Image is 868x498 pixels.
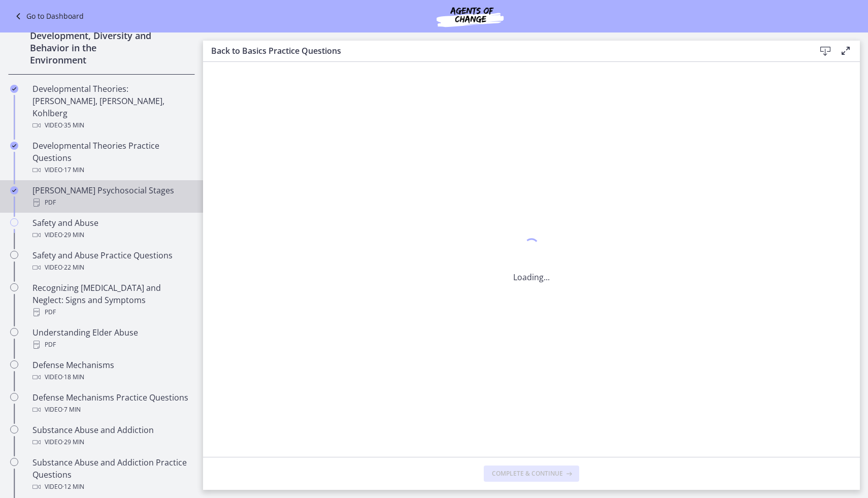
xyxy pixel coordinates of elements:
div: Safety and Abuse Practice Questions [32,249,191,274]
div: Video [32,229,191,241]
div: Developmental Theories: [PERSON_NAME], [PERSON_NAME], Kohlberg [32,83,191,131]
div: Video [32,119,191,131]
div: Understanding Elder Abuse [32,326,191,351]
div: PDF [32,339,191,351]
i: Completed [10,142,18,150]
h3: Back to Basics Practice Questions [211,45,799,57]
div: Developmental Theories Practice Questions [32,140,191,176]
i: Completed [10,85,18,93]
div: PDF [32,196,191,209]
div: 1 [513,236,550,259]
div: [PERSON_NAME] Psychosocial Stages [32,184,191,209]
span: · 18 min [62,371,84,383]
div: PDF [32,306,191,318]
span: · 17 min [62,164,84,176]
div: Defense Mechanisms Practice Questions [32,391,191,416]
button: Complete & continue [484,466,579,482]
span: · 29 min [62,436,84,448]
i: Completed [10,186,18,194]
span: · 35 min [62,119,84,131]
div: Substance Abuse and Addiction [32,424,191,448]
div: Video [32,261,191,274]
span: · 7 min [62,404,81,416]
div: Video [32,436,191,448]
span: · 29 min [62,229,84,241]
a: Go to Dashboard [12,10,84,22]
div: Video [32,481,191,493]
div: Video [32,371,191,383]
p: Loading... [513,271,550,283]
div: Substance Abuse and Addiction Practice Questions [32,456,191,493]
div: Video [32,404,191,416]
span: · 12 min [62,481,84,493]
div: Safety and Abuse [32,217,191,241]
div: Video [32,164,191,176]
img: Agents of Change [409,4,531,28]
div: Recognizing [MEDICAL_DATA] and Neglect: Signs and Symptoms [32,282,191,318]
span: Complete & continue [492,470,563,478]
h2: Unit 1: Human Development, Diversity and Behavior in the Environment [30,17,154,66]
div: Defense Mechanisms [32,359,191,383]
span: · 22 min [62,261,84,274]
